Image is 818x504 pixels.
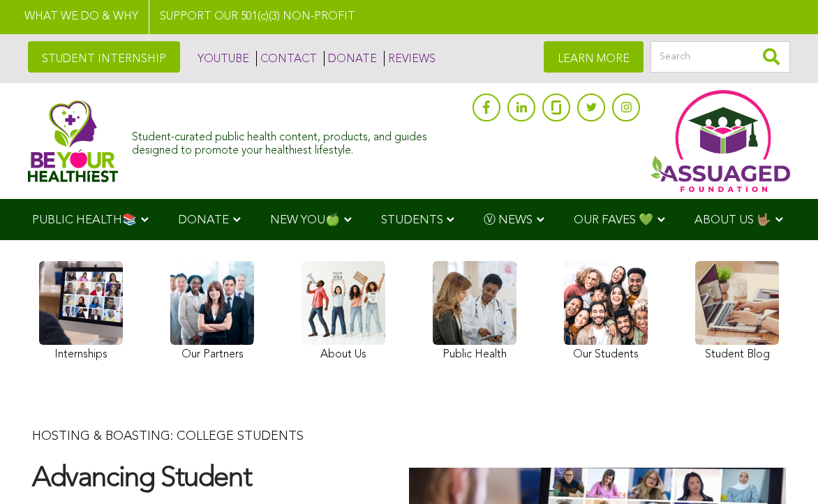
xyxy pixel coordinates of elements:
a: LEARN MORE [544,41,644,73]
a: STUDENT INTERNSHIP [28,41,180,73]
a: DONATE [324,51,377,66]
span: DONATE [178,214,229,226]
span: Ⓥ NEWS [484,214,533,226]
span: STUDENTS [381,214,443,226]
img: Assuaged [28,100,118,181]
div: Navigation Menu [11,199,807,240]
p: HOSTING & BOASTING: COLLEGE STUDENTS [32,428,381,445]
a: YOUTUBE [194,51,249,66]
span: OUR FAVES 💚 [574,214,653,226]
a: CONTACT [256,51,317,66]
img: glassdoor [551,101,561,114]
img: Assuaged App [650,90,790,192]
iframe: Chat Widget [748,437,818,504]
a: REVIEWS [384,51,436,66]
span: NEW YOU🍏 [270,214,340,226]
input: Search [650,41,790,73]
span: ABOUT US 🤟🏽 [694,214,771,226]
div: Student-curated public health content, products, and guides designed to promote your healthiest l... [132,124,466,158]
span: PUBLIC HEALTH📚 [32,214,137,226]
